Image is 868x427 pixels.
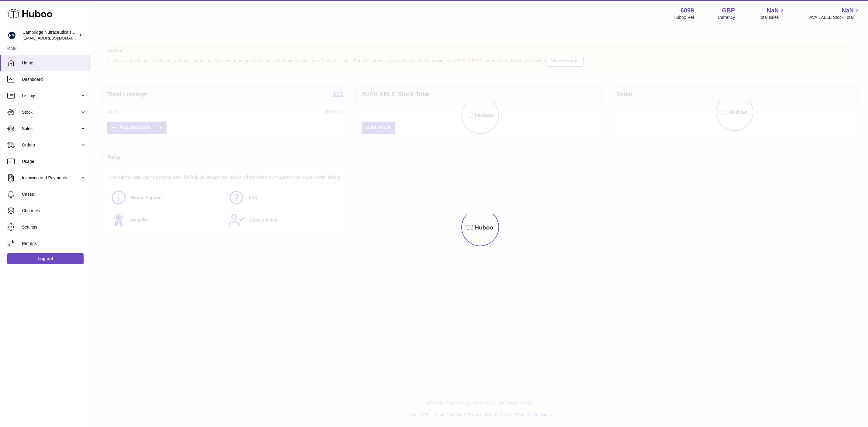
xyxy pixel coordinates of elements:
span: Returns [22,241,86,246]
span: Channels [22,208,86,214]
span: [EMAIL_ADDRESS][DOMAIN_NAME] [22,36,89,40]
span: NaN [842,6,854,15]
span: Usage [22,159,86,164]
div: Currency [718,15,735,20]
span: Sales [22,126,80,132]
div: Huboo Ref [674,15,694,20]
span: Cases [22,191,86,197]
span: Invoicing and Payments [22,175,80,181]
div: Cambridge Nutraceuticals Ltd [22,29,77,41]
span: Stock [22,109,80,115]
strong: 6099 [680,6,694,15]
a: Log out [7,253,84,264]
a: NaN Total sales [759,6,786,20]
span: Listings [22,93,80,99]
span: Settings [22,224,86,230]
span: Total sales [759,15,786,20]
span: Orders [22,142,80,148]
span: Home [22,60,86,66]
span: AVAILABLE Stock Total [809,15,861,20]
strong: GBP [722,6,735,15]
img: huboo@camnutra.com [7,31,16,40]
span: NaN [766,6,779,15]
span: Dashboard [22,77,86,82]
a: NaN AVAILABLE Stock Total [809,6,861,20]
